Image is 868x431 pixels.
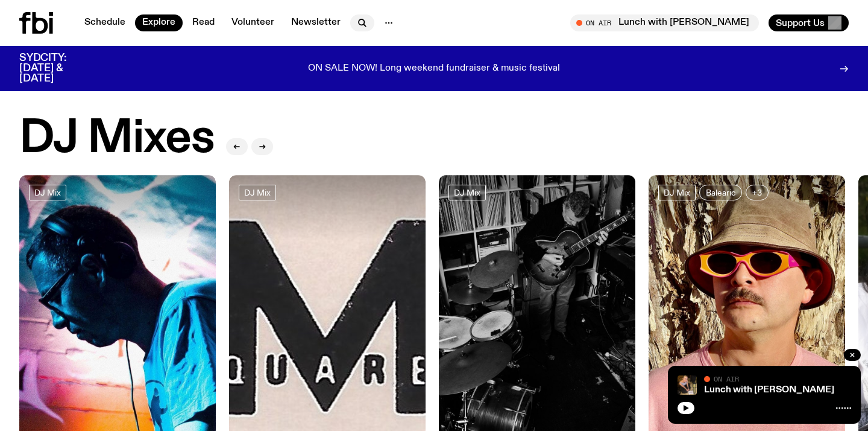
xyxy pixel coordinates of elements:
[454,188,480,197] span: DJ Mix
[714,375,739,383] span: On Air
[34,188,61,197] span: DJ Mix
[284,14,348,31] a: Newsletter
[776,18,825,28] span: Support Us
[224,14,281,31] a: Volunteer
[746,185,769,200] button: +3
[678,375,697,395] img: SLC lunch cover
[699,185,742,200] a: Balearic
[664,188,690,197] span: DJ Mix
[752,188,762,197] span: +3
[239,185,276,200] a: DJ Mix
[244,188,271,197] span: DJ Mix
[658,185,696,200] a: DJ Mix
[706,188,735,197] span: Balearic
[77,14,133,31] a: Schedule
[29,185,66,200] a: DJ Mix
[19,53,96,84] h3: SYDCITY: [DATE] & [DATE]
[448,185,486,200] a: DJ Mix
[308,63,560,74] p: ON SALE NOW! Long weekend fundraiser & music festival
[19,116,214,162] h2: DJ Mixes
[570,14,759,31] button: On AirLunch with [PERSON_NAME]
[135,14,183,31] a: Explore
[704,385,834,395] a: Lunch with [PERSON_NAME]
[185,14,222,31] a: Read
[769,14,849,31] button: Support Us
